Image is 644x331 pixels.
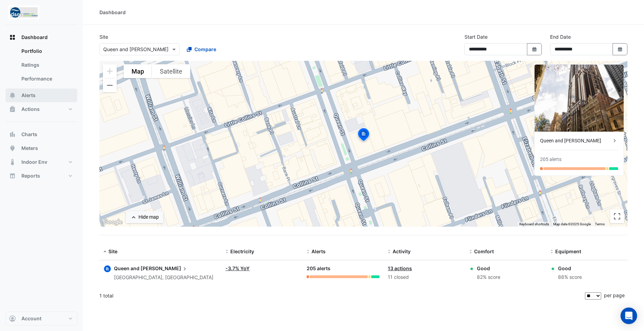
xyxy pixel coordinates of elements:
div: 1 total [99,287,584,304]
button: Zoom out [103,78,117,92]
fa-icon: Select Date [617,46,623,52]
span: Charts [21,131,37,138]
button: Actions [6,102,77,116]
button: Reports [6,169,77,183]
a: Terms (opens in new tab) [595,222,605,226]
app-icon: Charts [9,131,16,138]
div: 11 closed [388,273,461,281]
img: site-pin-selected.svg [356,127,371,144]
a: Performance [16,72,77,86]
fa-icon: Select Date [531,46,538,52]
button: Account [6,312,77,325]
span: Site [108,248,117,254]
app-icon: Meters [9,145,16,152]
img: Google [101,218,124,227]
span: Equipment [555,248,581,254]
app-icon: Actions [9,106,16,113]
button: Dashboard [6,30,77,44]
button: Keyboard shortcuts [519,222,549,227]
button: Alerts [6,88,77,102]
div: Dashboard [99,9,126,16]
div: Hide map [138,214,159,221]
div: [GEOGRAPHIC_DATA], [GEOGRAPHIC_DATA] [114,274,213,282]
button: Zoom in [103,64,117,78]
a: Portfolio [16,44,77,58]
div: Dashboard [6,44,77,88]
label: Site [99,33,108,40]
span: Meters [21,145,38,152]
app-icon: Alerts [9,92,16,99]
img: Company Logo [8,6,39,19]
span: Electricity [230,248,254,254]
a: Open this area in Google Maps (opens a new window) [101,218,124,227]
div: 88% score [558,273,582,281]
a: 13 actions [388,265,412,271]
button: Compare [182,43,221,55]
span: Alerts [311,248,326,254]
span: Compare [194,46,216,53]
button: Meters [6,141,77,155]
div: Good [477,265,500,272]
div: 205 alerts [307,265,379,273]
span: per page [604,292,625,298]
span: Account [21,315,41,322]
div: 82% score [477,273,500,281]
button: Indoor Env [6,155,77,169]
img: Queen and Collins [535,65,624,132]
app-icon: Dashboard [9,34,16,41]
span: Indoor Env [21,159,47,165]
div: Queen and [PERSON_NAME] [540,137,611,144]
span: Activity [393,248,411,254]
app-icon: Reports [9,172,16,179]
span: Alerts [21,92,36,99]
div: Good [558,265,582,272]
label: Start Date [464,33,488,40]
span: Queen and [114,265,140,271]
a: -3.7% YoY [225,265,250,271]
button: Show street map [124,64,152,78]
button: Toggle fullscreen view [610,209,624,223]
label: End Date [550,33,571,40]
span: Reports [21,172,40,179]
span: [PERSON_NAME] [141,265,188,272]
app-icon: Indoor Env [9,159,16,165]
span: Actions [21,106,40,113]
span: Comfort [474,248,494,254]
button: Hide map [126,211,163,223]
a: Ratings [16,58,77,72]
span: Map data ©2025 Google [553,222,591,226]
button: Show satellite imagery [152,64,190,78]
button: Charts [6,127,77,141]
span: Dashboard [21,34,48,41]
div: Open Intercom Messenger [621,308,637,324]
div: 205 alerts [540,156,561,163]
